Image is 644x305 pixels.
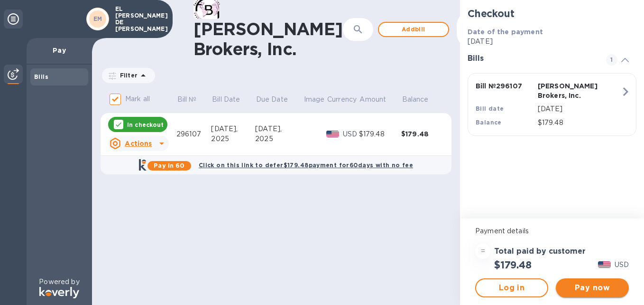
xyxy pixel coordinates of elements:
[256,95,288,105] p: Due Date
[115,6,163,32] p: EL [PERSON_NAME] DE [PERSON_NAME]
[476,105,504,112] b: Bill date
[378,22,449,37] button: Addbill
[255,124,303,134] div: [DATE],
[476,119,502,126] b: Balance
[538,118,621,128] p: $179.48
[176,129,211,139] div: 296107
[476,81,534,91] p: Bill № 296107
[93,15,102,22] b: EM
[39,287,79,298] img: Logo
[359,95,398,105] span: Amount
[386,24,441,35] span: Add bill
[494,259,532,271] h2: $179.48
[615,260,629,270] p: USD
[127,121,164,129] p: In checkout
[199,162,413,169] b: Click on this link to defer $179.48 payment for 60 days with no fee
[359,129,401,139] div: $179.48
[475,226,629,236] p: Payment details
[475,244,490,259] div: =
[538,104,621,114] p: [DATE]
[343,129,359,139] p: USD
[494,247,586,256] h3: Total paid by customer
[211,134,255,144] div: 2025
[177,95,209,105] span: Bill №
[468,54,595,63] h3: Bills
[326,131,339,137] img: USD
[598,261,611,268] img: USD
[484,282,540,294] span: Log in
[212,95,240,105] p: Bill Date
[401,129,443,139] div: $179.48
[606,54,617,66] span: 1
[475,278,548,297] button: Log in
[327,95,357,105] p: Currency
[402,95,441,105] span: Balance
[468,37,636,47] p: [DATE]
[468,8,636,19] h2: Checkout
[193,19,343,59] h1: [PERSON_NAME] Brokers, Inc.
[359,95,386,105] p: Amount
[125,94,150,104] p: Mark all
[34,73,48,80] b: Bills
[468,28,543,36] b: Date of the payment
[34,46,84,55] p: Pay
[402,95,429,105] p: Balance
[563,282,621,294] span: Pay now
[212,95,252,105] span: Bill Date
[256,95,300,105] span: Due Date
[556,278,629,297] button: Pay now
[116,71,138,79] p: Filter
[211,124,255,134] div: [DATE],
[39,277,79,287] p: Powered by
[125,140,152,147] u: Actions
[468,73,636,136] button: Bill №296107[PERSON_NAME] Brokers, Inc.Bill date[DATE]Balance$179.48
[255,134,303,144] div: 2025
[154,162,184,169] b: Pay in 60
[538,81,596,100] p: [PERSON_NAME] Brokers, Inc.
[177,95,197,105] p: Bill №
[304,95,325,105] p: Image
